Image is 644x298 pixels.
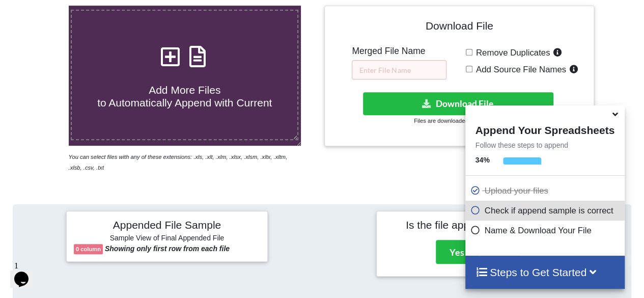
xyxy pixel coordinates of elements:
[465,121,625,137] h4: Append Your Spreadsheets
[472,65,566,74] span: Add Source File Names
[470,184,622,197] p: Upload your files
[352,60,446,79] input: Enter File Name
[475,266,614,279] h4: Steps to Get Started
[10,257,43,288] iframe: chat widget
[414,118,505,124] small: Files are downloaded in .xlsx format
[332,13,586,42] h4: Download File
[105,245,230,253] b: Showing only first row from each file
[475,156,490,164] b: 34 %
[69,154,288,171] i: You can select files with any of these extensions: .xls, .xlt, .xlm, .xlsx, .xlsm, .xltx, .xltm, ...
[384,219,570,231] h4: Is the file appended correctly?
[352,46,446,57] h5: Merged File Name
[76,246,101,252] b: 0 column
[470,204,622,217] p: Check if append sample is correct
[363,92,554,115] button: Download File
[470,224,622,237] p: Name & Download Your File
[74,219,260,233] h4: Appended File Sample
[472,48,550,58] span: Remove Duplicates
[74,234,260,244] h6: Sample View of Final Appended File
[97,84,272,109] span: Add More Files to Automatically Append with Current
[436,240,478,263] button: Yes
[465,140,625,150] p: Follow these steps to append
